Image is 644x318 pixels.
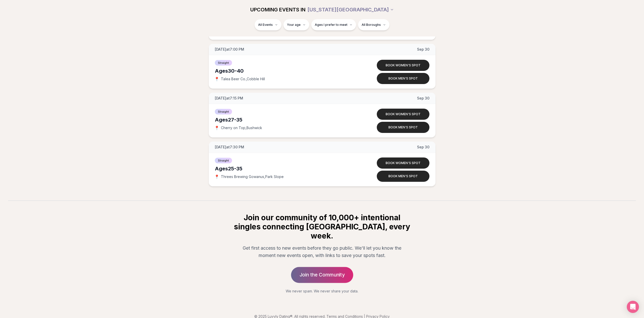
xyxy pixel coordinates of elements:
[417,96,429,101] span: Sep 30
[237,244,407,259] p: Get first access to new events before they go public. We'll let you know the moment new events op...
[215,116,358,123] div: Ages 27-35
[255,19,281,30] button: All Events
[377,60,429,71] button: Book women's spot
[291,267,353,283] a: Join the Community
[221,76,265,82] span: Talea Beer Co. , Cobble Hill
[417,145,429,150] span: Sep 30
[377,122,429,133] button: Book men's spot
[233,213,411,240] h2: Join our community of 10,000+ intentional singles connecting [GEOGRAPHIC_DATA], every week.
[215,60,232,66] span: Straight
[362,23,381,27] span: All Boroughs
[315,23,347,27] span: Ages I prefer to meet
[377,73,429,84] button: Book men's spot
[215,175,219,179] span: 📍
[221,174,284,179] span: Threes Brewing Gowanus , Park Slope
[377,171,429,182] button: Book men's spot
[215,67,358,74] div: Ages 30-40
[215,158,232,163] span: Straight
[215,165,358,172] div: Ages 25-35
[307,4,394,15] button: [US_STATE][GEOGRAPHIC_DATA]
[233,289,411,294] p: We never spam. We never share your data.
[358,19,389,30] button: All Boroughs
[250,6,305,13] span: UPCOMING EVENTS IN
[215,96,243,101] span: [DATE] at 7:15 PM
[258,23,273,27] span: All Events
[215,77,219,81] span: 📍
[311,19,356,30] button: Ages I prefer to meet
[215,145,244,150] span: [DATE] at 7:30 PM
[221,125,262,130] span: Cherry on Top , Bushwick
[417,47,429,52] span: Sep 30
[215,47,244,52] span: [DATE] at 7:00 PM
[215,109,232,114] span: Straight
[377,157,429,169] button: Book women's spot
[377,109,429,120] button: Book women's spot
[627,301,639,313] div: Open Intercom Messenger
[215,126,219,130] span: 📍
[283,19,309,30] button: Your age
[287,23,301,27] span: Your age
